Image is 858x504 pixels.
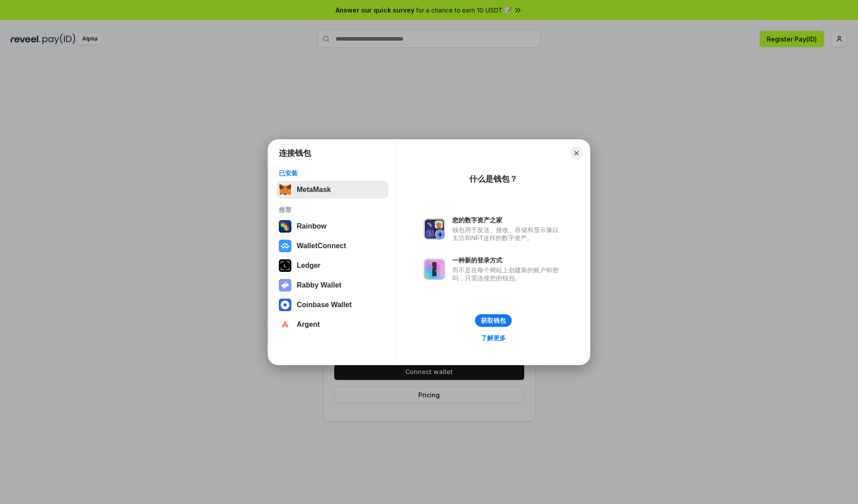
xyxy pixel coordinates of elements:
[297,281,341,289] div: Rabby Wallet
[276,237,388,255] button: WalletConnect
[481,334,506,342] div: 了解更多
[297,242,346,250] div: WalletConnect
[276,181,388,199] button: MetaMask
[279,206,386,214] div: 推荐
[276,217,388,235] button: Rainbow
[452,226,563,242] div: 钱包用于发送、接收、存储和显示像以太坊和NFT这样的数字资产。
[297,301,352,309] div: Coinbase Wallet
[276,296,388,314] button: Coinbase Wallet
[452,256,563,264] div: 一种新的登录方式
[279,148,311,158] h1: 连接钱包
[279,169,386,177] div: 已安装
[297,186,331,194] div: MetaMask
[297,222,327,230] div: Rainbow
[475,332,511,344] a: 了解更多
[481,317,506,325] div: 获取钱包
[279,318,291,331] img: svg+xml,%3Csvg%20width%3D%2228%22%20height%3D%2228%22%20viewBox%3D%220%200%2028%2028%22%20fill%3D...
[279,259,291,272] img: svg+xml,%3Csvg%20xmlns%3D%22http%3A%2F%2Fwww.w3.org%2F2000%2Fsvg%22%20width%3D%2228%22%20height%3...
[475,314,512,327] button: 获取钱包
[276,276,388,294] button: Rabby Wallet
[452,266,563,282] div: 而不是在每个网站上创建新的账户和密码，只需连接您的钱包。
[279,220,291,233] img: svg+xml,%3Csvg%20width%3D%22120%22%20height%3D%22120%22%20viewBox%3D%220%200%20120%20120%22%20fil...
[452,216,563,224] div: 您的数字资产之家
[424,258,445,280] img: svg+xml,%3Csvg%20xmlns%3D%22http%3A%2F%2Fwww.w3.org%2F2000%2Fsvg%22%20fill%3D%22none%22%20viewBox...
[279,183,291,196] img: svg+xml,%3Csvg%20fill%3D%22none%22%20height%3D%2233%22%20viewBox%3D%220%200%2035%2033%22%20width%...
[570,147,583,159] button: Close
[279,279,291,292] img: svg+xml,%3Csvg%20xmlns%3D%22http%3A%2F%2Fwww.w3.org%2F2000%2Fsvg%22%20fill%3D%22none%22%20viewBox...
[276,316,388,333] button: Argent
[279,299,291,311] img: svg+xml,%3Csvg%20width%3D%2228%22%20height%3D%2228%22%20viewBox%3D%220%200%2028%2028%22%20fill%3D...
[297,321,320,329] div: Argent
[424,218,445,240] img: svg+xml,%3Csvg%20xmlns%3D%22http%3A%2F%2Fwww.w3.org%2F2000%2Fsvg%22%20fill%3D%22none%22%20viewBox...
[297,262,320,270] div: Ledger
[469,174,517,184] div: 什么是钱包？
[276,257,388,275] button: Ledger
[279,240,291,252] img: svg+xml,%3Csvg%20width%3D%2228%22%20height%3D%2228%22%20viewBox%3D%220%200%2028%2028%22%20fill%3D...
